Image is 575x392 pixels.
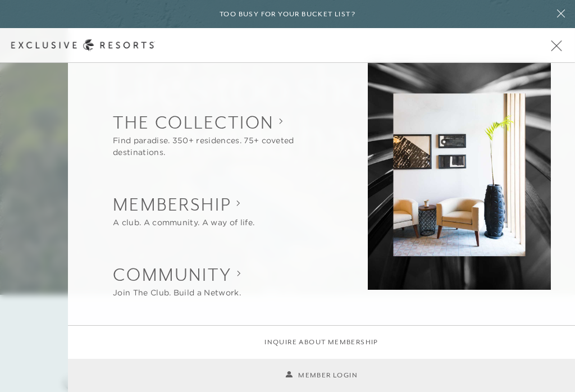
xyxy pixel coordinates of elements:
[564,381,575,392] iframe: Qualified Messenger
[113,192,254,217] h2: Membership
[549,42,564,49] button: Open navigation
[285,370,358,381] a: Member Login
[113,192,254,229] button: Show Membership sub-navigation
[220,9,355,20] h6: Too busy for your bucket list?
[113,217,254,229] div: A club. A community. A way of life.
[264,337,378,348] a: Inquire about membership
[113,287,241,299] div: Join The Club. Build a Network.
[113,262,241,299] button: Show Community sub-navigation
[113,110,332,135] h2: The Collection
[113,262,241,287] h2: Community
[113,135,332,158] div: Find paradise. 350+ residences. 75+ coveted destinations.
[113,110,332,158] button: Show The Collection sub-navigation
